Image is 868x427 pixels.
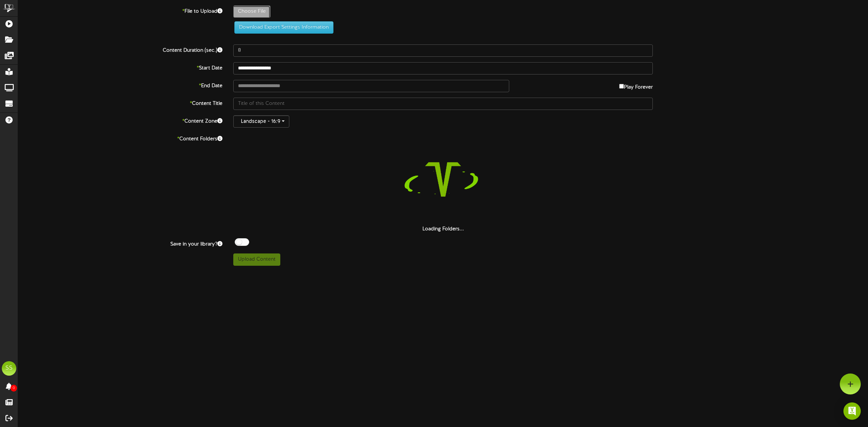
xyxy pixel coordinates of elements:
[13,98,228,107] label: Content Title
[13,133,228,143] label: Content Folders
[843,402,861,420] div: Open Intercom Messenger
[2,361,16,376] div: SS
[233,253,280,266] button: Upload Content
[234,21,333,34] button: Download Export Settings Information
[13,5,228,15] label: File to Upload
[231,25,333,30] a: Download Export Settings Information
[13,62,228,72] label: Start Date
[13,44,228,54] label: Content Duration (sec.)
[13,115,228,125] label: Content Zone
[422,226,464,232] strong: Loading Folders...
[13,80,228,90] label: End Date
[233,115,289,128] button: Landscape - 16:9
[619,80,653,91] label: Play Forever
[10,385,17,392] span: 0
[397,133,489,226] img: loading-spinner-5.png
[619,84,624,89] input: Play Forever
[13,238,228,248] label: Save in your library?
[233,98,653,110] input: Title of this Content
